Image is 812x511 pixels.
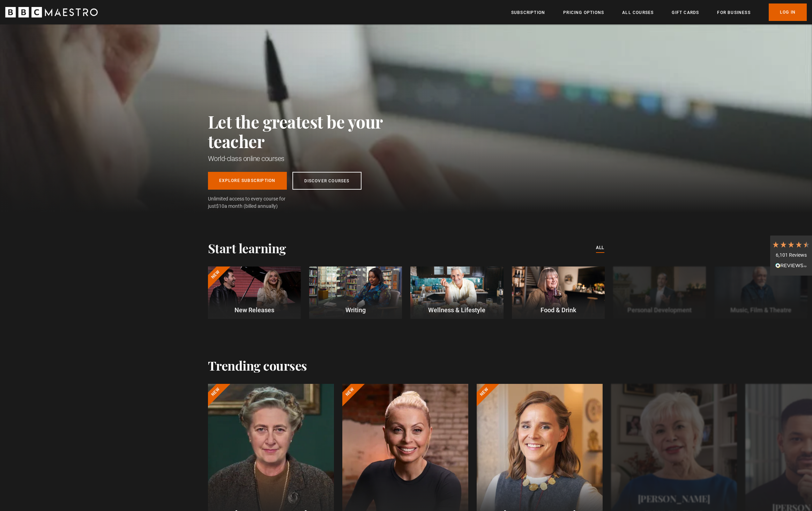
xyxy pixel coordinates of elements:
[512,305,605,315] p: Food & Drink
[775,263,807,268] img: REVIEWS.io
[770,235,812,276] div: 6,101 ReviewsRead All Reviews
[309,267,402,319] a: Writing
[672,9,699,16] a: Gift Cards
[208,172,287,190] a: Explore Subscription
[511,3,807,21] nav: Primary
[208,305,300,315] p: New Releases
[292,172,362,190] a: Discover Courses
[309,305,402,315] p: Writing
[613,267,706,319] a: Personal Development
[512,267,605,319] a: Food & Drink
[208,358,307,373] h2: Trending courses
[714,305,807,315] p: Music, Film & Theatre
[772,241,810,248] div: 4.7 Stars
[208,112,414,151] h2: Let the greatest be your teacher
[208,195,302,210] span: Unlimited access to every course for just a month (billed annually)
[613,305,706,315] p: Personal Development
[714,267,807,319] a: Music, Film & Theatre
[208,154,414,163] h1: World-class online courses
[717,9,750,16] a: For business
[769,3,807,21] a: Log In
[410,305,503,315] p: Wellness & Lifestyle
[622,9,654,16] a: All Courses
[410,267,503,319] a: Wellness & Lifestyle
[208,267,301,319] a: New New Releases
[563,9,604,16] a: Pricing Options
[772,252,810,259] div: 6,101 Reviews
[772,262,810,270] div: Read All Reviews
[216,203,224,209] span: $10
[208,241,286,255] h2: Start learning
[5,7,98,17] svg: BBC Maestro
[596,244,604,252] a: All
[511,9,545,16] a: Subscription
